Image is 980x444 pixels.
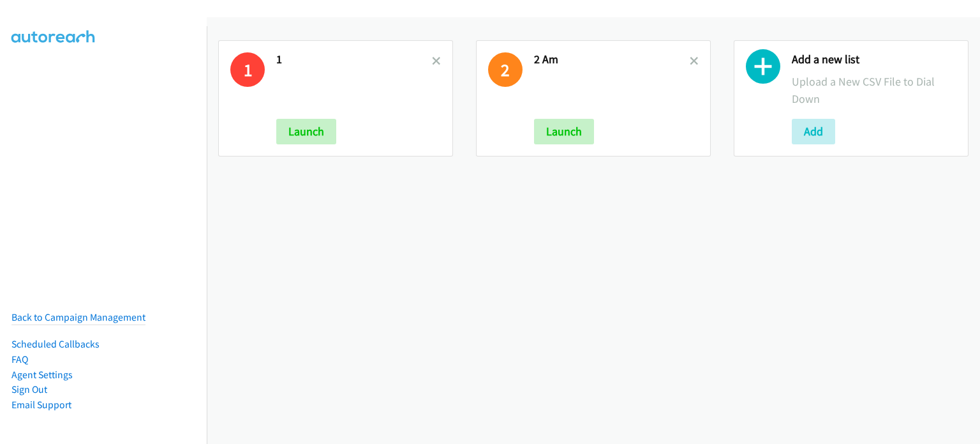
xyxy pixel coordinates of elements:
a: Back to Campaign Management [11,311,145,323]
p: Upload a New CSV File to Dial Down [792,73,956,107]
a: Email Support [11,399,71,411]
h2: 2 Am [534,52,690,67]
button: Launch [534,119,594,144]
h1: 2 [488,52,523,87]
h2: 1 [276,52,432,67]
a: Agent Settings [11,369,73,381]
h1: 1 [230,52,265,87]
button: Add [792,119,835,144]
h2: Add a new list [792,52,956,67]
a: Sign Out [11,383,47,395]
a: FAQ [11,353,28,365]
button: Launch [276,119,336,144]
a: Scheduled Callbacks [11,338,100,350]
